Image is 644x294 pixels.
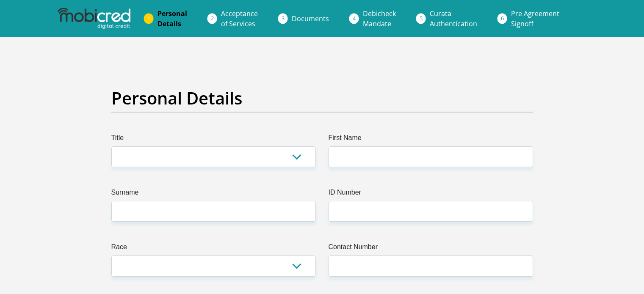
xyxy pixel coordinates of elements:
input: ID Number [329,201,533,222]
span: Pre Agreement Signoff [511,9,559,28]
label: First Name [329,133,533,146]
h2: Personal Details [111,88,533,108]
label: ID Number [329,187,533,201]
img: mobicred logo [58,8,130,29]
span: Documents [292,14,329,23]
label: Surname [111,187,316,201]
a: Pre AgreementSignoff [504,5,566,32]
span: Acceptance of Services [221,9,258,28]
input: Surname [111,201,316,222]
a: PersonalDetails [151,5,194,32]
a: CurataAuthentication [423,5,484,32]
span: Curata Authentication [430,9,477,28]
input: First Name [329,146,533,167]
a: Documents [285,10,336,27]
input: Contact Number [329,256,533,276]
span: Debicheck Mandate [363,9,396,28]
a: DebicheckMandate [356,5,403,32]
label: Contact Number [329,242,533,256]
a: Acceptanceof Services [214,5,265,32]
label: Title [111,133,316,146]
span: Personal Details [158,9,187,28]
label: Race [111,242,316,256]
